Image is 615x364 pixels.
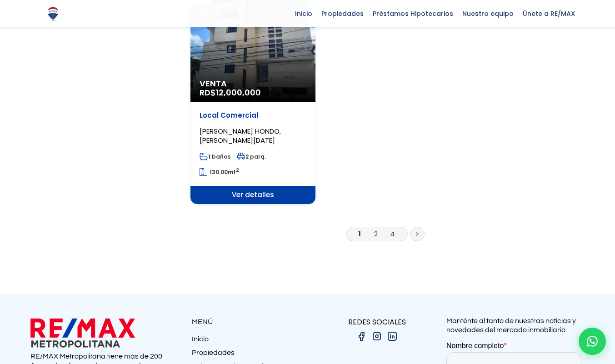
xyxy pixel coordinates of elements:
[374,229,378,239] a: 2
[308,316,446,328] p: REDES SOCIALES
[192,334,308,348] a: Inicio
[200,111,306,120] p: Local Comercial
[368,7,458,20] span: Préstamos Hipotecarios
[190,186,315,204] span: Ver detalles
[192,316,308,328] p: MENÚ
[390,229,395,239] a: 4
[317,7,368,20] span: Propiedades
[518,7,580,20] span: Únete a RE/MAX
[458,7,518,20] span: Nuestro equipo
[290,7,317,20] span: Inicio
[200,126,281,145] span: [PERSON_NAME] HONDO, [PERSON_NAME][DATE]
[356,331,367,342] img: facebook.png
[200,153,230,160] span: 1 baños
[200,79,306,88] span: Venta
[371,331,382,342] img: instagram.png
[192,348,308,362] a: Propiedades
[45,6,61,22] img: Logo de REMAX
[358,229,361,239] a: 1
[200,168,239,176] span: mt
[30,316,135,349] img: remax metropolitana logo
[387,331,398,342] img: linkedin.png
[236,167,239,174] sup: 2
[446,316,585,334] p: Manténte al tanto de nuestras noticias y novedades del mercado inmobiliario.
[216,87,261,98] span: 12,000,000
[237,153,266,160] span: 2 parq.
[210,168,228,176] span: 130.00
[200,87,261,98] span: RD$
